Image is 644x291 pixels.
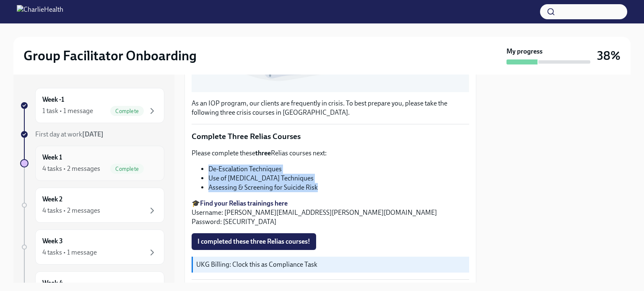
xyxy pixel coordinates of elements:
[42,95,64,104] h6: Week -1
[200,199,288,207] a: Find your Relias trainings here
[197,237,310,246] span: I completed these three Relias courses!
[23,47,197,64] h2: Group Facilitator Onboarding
[255,149,271,157] strong: three
[42,164,100,173] div: 4 tasks • 2 messages
[192,233,316,250] button: I completed these three Relias courses!
[20,88,164,123] a: Week -11 task • 1 messageComplete
[42,106,93,116] div: 1 task • 1 message
[42,206,100,215] div: 4 tasks • 2 messages
[192,99,469,117] p: As an IOP program, our clients are frequently in crisis. To best prepare you, please take the fol...
[192,199,469,227] p: 🎓 Username: [PERSON_NAME][EMAIL_ADDRESS][PERSON_NAME][DOMAIN_NAME] Password: [SECURITY_DATA]
[597,48,621,63] h3: 38%
[192,131,469,142] p: Complete Three Relias Courses
[17,5,63,18] img: CharlieHealth
[42,248,97,257] div: 4 tasks • 1 message
[35,130,104,138] span: First day at work
[20,130,164,139] a: First day at work[DATE]
[192,149,469,158] p: Please complete these Relias courses next:
[208,165,469,174] li: De-Escalation Techniques
[20,188,164,223] a: Week 24 tasks • 2 messages
[42,237,63,246] h6: Week 3
[42,278,63,288] h6: Week 4
[20,146,164,181] a: Week 14 tasks • 2 messagesComplete
[506,47,543,56] strong: My progress
[110,108,144,114] span: Complete
[20,229,164,265] a: Week 34 tasks • 1 message
[82,130,104,138] strong: [DATE]
[42,153,62,162] h6: Week 1
[208,183,469,192] li: Assessing & Screening for Suicide Risk
[196,260,466,269] p: UKG Billing: Clock this as Compliance Task
[110,166,144,172] span: Complete
[42,195,62,204] h6: Week 2
[208,174,469,183] li: Use of [MEDICAL_DATA] Techniques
